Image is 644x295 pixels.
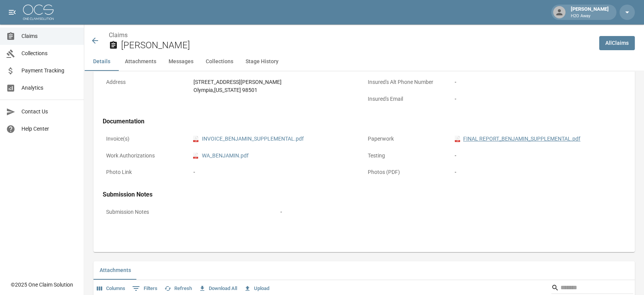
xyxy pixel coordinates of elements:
button: Refresh [162,283,194,295]
button: Collections [200,52,239,71]
p: Insured's Email [364,92,451,107]
p: Testing [364,148,451,163]
div: - [455,168,622,176]
p: Paperwork [364,131,451,146]
div: [PERSON_NAME] [568,5,612,19]
button: Upload [242,283,271,295]
button: Stage History [239,52,285,71]
p: Insured's Alt Phone Number [364,75,451,90]
button: Attachments [119,52,162,71]
div: - [455,78,622,86]
a: pdfFINAL REPORT_BENJAMIN_SUPPLEMENTAL.pdf [455,135,580,143]
span: Contact Us [21,108,78,116]
span: Collections [21,49,78,57]
p: Work Authorizations [103,148,190,163]
button: Details [84,52,119,71]
span: Claims [21,32,78,40]
div: - [455,152,622,160]
button: Attachments [93,261,137,280]
p: Photos (PDF) [364,165,451,180]
h4: Documentation [103,118,626,125]
nav: breadcrumb [109,31,593,40]
span: Analytics [21,84,78,92]
div: anchor tabs [84,52,644,71]
h2: [PERSON_NAME] [121,40,593,51]
a: pdfWA_BENJAMIN.pdf [193,152,248,160]
div: - [455,95,622,103]
a: pdfINVOICE_BENJAMIN_SUPPLEMENTAL.pdf [193,135,303,143]
p: Photo Link [103,165,190,180]
div: [STREET_ADDRESS][PERSON_NAME] [193,78,361,86]
h4: Submission Notes [103,191,626,198]
a: AllClaims [599,36,635,50]
button: Select columns [95,283,127,295]
p: H2O Away [571,13,609,20]
button: Show filters [130,282,159,295]
div: © 2025 One Claim Solution [11,281,73,288]
p: Invoice(s) [103,131,190,146]
div: related-list tabs [93,261,635,280]
button: Messages [162,52,200,71]
span: Help Center [21,125,78,133]
p: Address [103,75,190,90]
div: - [280,208,622,216]
span: Payment Tracking [21,67,78,75]
img: ocs-logo-white-transparent.png [23,5,54,20]
div: Olympia , [US_STATE] 98501 [193,86,361,94]
a: Claims [109,31,128,39]
button: Download All [197,283,239,295]
p: Submission Notes [103,205,277,220]
button: open drawer [5,5,20,20]
div: - [193,168,361,176]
